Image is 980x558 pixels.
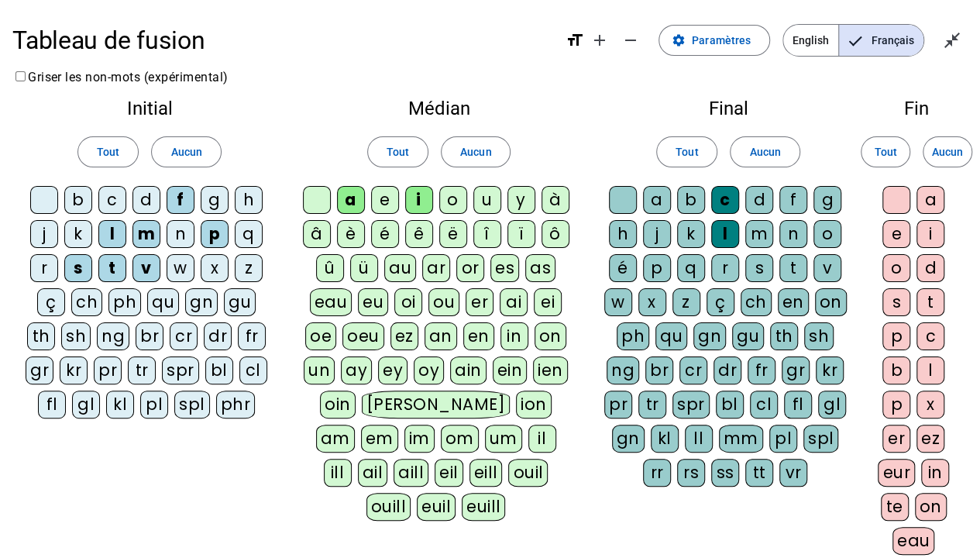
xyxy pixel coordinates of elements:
[915,493,947,521] div: on
[358,288,388,316] div: eu
[916,254,944,282] div: d
[167,220,194,248] div: n
[341,356,372,384] div: ay
[803,425,839,453] div: spl
[603,99,853,118] h2: Final
[12,15,553,65] h1: Tableau de fusion
[508,459,548,487] div: ouil
[439,186,467,214] div: o
[366,493,411,521] div: ouill
[405,186,433,214] div: i
[147,288,179,316] div: qu
[769,425,797,453] div: pl
[782,24,924,57] mat-button-toggle-group: Language selection
[770,322,798,350] div: th
[711,254,739,282] div: r
[320,391,356,418] div: oin
[749,143,780,161] span: Aucun
[816,356,844,384] div: kr
[882,356,910,384] div: b
[882,322,910,350] div: p
[97,143,119,161] span: Tout
[923,136,972,167] button: Aucun
[745,186,773,214] div: d
[916,356,944,384] div: l
[473,186,501,214] div: u
[643,254,671,282] div: p
[612,425,645,453] div: gn
[405,220,433,248] div: ê
[500,322,528,350] div: in
[238,322,266,350] div: fr
[98,186,126,214] div: c
[779,220,807,248] div: n
[490,254,519,282] div: es
[685,425,713,453] div: ll
[882,425,910,453] div: er
[485,425,522,453] div: um
[132,186,160,214] div: d
[916,425,944,453] div: ez
[12,70,229,84] label: Griser les non-mots (expérimental)
[609,220,637,248] div: h
[324,459,352,487] div: ill
[441,425,479,453] div: om
[239,356,267,384] div: cl
[97,322,129,350] div: ng
[316,425,355,453] div: am
[342,322,384,350] div: oeu
[609,254,637,282] div: é
[655,322,687,350] div: qu
[679,356,707,384] div: cr
[732,322,764,350] div: gu
[677,186,705,214] div: b
[607,356,639,384] div: ng
[745,220,773,248] div: m
[71,288,102,316] div: ch
[170,143,201,161] span: Aucun
[779,254,807,282] div: t
[638,288,666,316] div: x
[882,220,910,248] div: e
[783,25,838,56] span: English
[425,322,457,350] div: an
[533,356,568,384] div: ien
[371,186,399,214] div: e
[916,322,944,350] div: c
[676,143,698,161] span: Tout
[882,391,910,418] div: p
[672,33,686,47] mat-icon: settings
[677,254,705,282] div: q
[201,220,229,248] div: p
[882,288,910,316] div: s
[362,391,510,418] div: [PERSON_NAME]
[439,220,467,248] div: ë
[394,459,428,487] div: aill
[26,356,53,384] div: gr
[615,25,646,56] button: Diminuer la taille de la police
[714,356,741,384] div: dr
[384,254,416,282] div: au
[878,99,955,118] h2: Fin
[617,322,649,350] div: ph
[303,220,331,248] div: â
[61,322,91,350] div: sh
[64,220,92,248] div: k
[304,356,335,384] div: un
[98,220,126,248] div: l
[358,459,388,487] div: ail
[367,136,428,167] button: Tout
[140,391,168,418] div: pl
[677,220,705,248] div: k
[132,254,160,282] div: v
[643,186,671,214] div: a
[716,391,744,418] div: bl
[881,493,909,521] div: te
[72,391,100,418] div: gl
[741,288,772,316] div: ch
[132,220,160,248] div: m
[711,186,739,214] div: c
[507,220,535,248] div: ï
[205,356,233,384] div: bl
[861,136,910,167] button: Tout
